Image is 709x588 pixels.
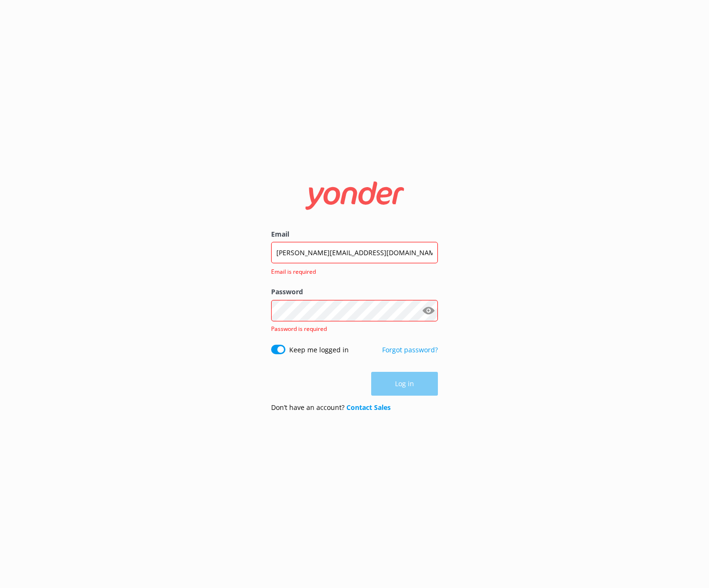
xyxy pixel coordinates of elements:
[382,345,438,354] a: Forgot password?
[271,242,438,263] input: user@emailaddress.com
[419,301,438,320] button: Show password
[271,402,391,413] p: Don’t have an account?
[271,229,438,239] label: Email
[271,325,327,333] span: Password is required
[346,403,391,412] a: Contact Sales
[271,287,438,297] label: Password
[289,345,349,355] label: Keep me logged in
[271,267,432,276] span: Email is required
